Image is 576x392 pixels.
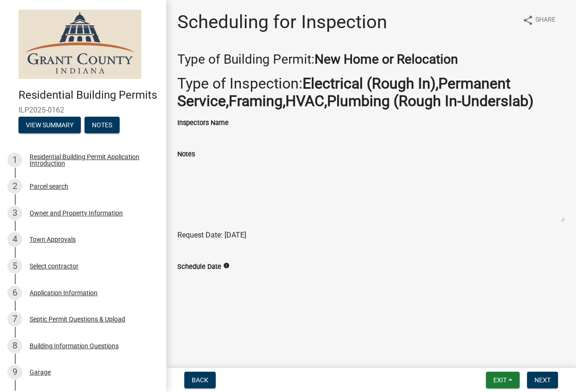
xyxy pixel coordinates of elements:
img: Grant County, Indiana [18,10,141,79]
div: 4 [7,232,22,247]
button: Notes [85,117,120,133]
strong: Electrical (Rough In),Permanent Service,Framing,HVAC,Plumbing (Rough In-Underslab) [177,75,534,110]
div: 5 [7,259,22,273]
i: info [223,262,230,269]
div: Building Information Questions [30,343,119,349]
div: 1 [7,153,22,167]
div: 9 [7,365,22,380]
button: shareShare [515,11,563,29]
div: Owner and Property Information [30,210,123,216]
div: Residential Building Permit Application Introduction [30,154,152,166]
button: View Summary [18,117,81,133]
button: Back [184,372,216,388]
div: Parcel search [30,183,68,190]
p: Request Date: [DATE] [177,230,565,241]
label: Notes [177,151,195,158]
div: Septic Permit Questions & Upload [30,316,125,322]
button: Next [527,372,558,388]
span: Exit [493,376,507,384]
span: Share [535,15,556,26]
label: Inspectors Name [177,120,229,126]
div: Garage [30,369,51,375]
div: 8 [7,339,22,353]
h2: Type of Inspection: [177,75,565,110]
span: ILP2025-0162 [18,106,148,114]
label: Schedule Date [177,264,221,270]
h1: Scheduling for Inspection [177,11,387,33]
div: Application Information [30,290,97,296]
wm-modal-confirm: Notes [85,122,120,129]
span: Back [192,376,208,384]
div: Town Approvals [30,236,76,243]
i: share [522,15,534,26]
strong: New Home or Relocation [315,52,458,67]
div: 3 [7,206,22,220]
div: Select contractor [30,263,79,269]
span: Next [534,376,551,384]
div: 6 [7,285,22,300]
button: Exit [486,372,520,388]
h4: Residential Building Permits [18,89,159,102]
h3: Type of Building Permit: [177,52,565,67]
div: 7 [7,312,22,327]
div: 2 [7,179,22,194]
wm-modal-confirm: Summary [18,122,81,129]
